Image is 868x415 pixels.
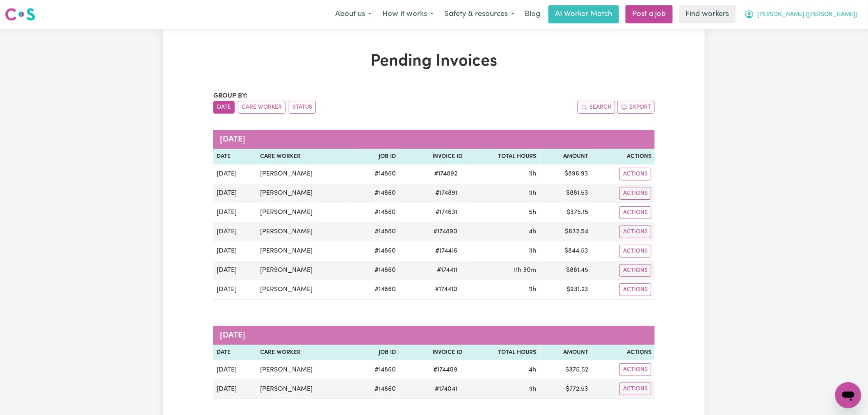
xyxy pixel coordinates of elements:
[514,267,537,274] span: 11 hours 30 minutes
[520,5,545,23] a: Blog
[529,386,537,392] span: 11 hours
[430,384,463,394] span: # 174041
[257,360,354,379] td: [PERSON_NAME]
[400,149,466,164] th: Invoice ID
[213,164,257,184] td: [DATE]
[257,280,354,300] td: [PERSON_NAME]
[354,360,399,379] td: # 14860
[257,164,354,184] td: [PERSON_NAME]
[429,227,463,237] span: # 174890
[466,149,540,164] th: Total Hours
[354,379,399,399] td: # 14860
[213,360,257,379] td: [DATE]
[213,222,257,242] td: [DATE]
[619,206,651,219] button: Actions
[238,101,286,114] button: sort invoices by care worker
[354,164,399,184] td: # 14860
[257,379,354,399] td: [PERSON_NAME]
[5,7,35,22] img: Careseekers logo
[257,345,354,360] th: Care Worker
[429,169,463,179] span: # 174892
[592,149,655,164] th: Actions
[529,367,537,373] span: 4 hours
[213,261,257,280] td: [DATE]
[540,203,592,222] td: $ 375.15
[354,203,399,222] td: # 14860
[739,6,863,23] button: My Account
[213,149,257,164] th: Date
[257,149,354,164] th: Care Worker
[354,280,399,300] td: # 14860
[213,130,655,149] caption: [DATE]
[257,222,354,242] td: [PERSON_NAME]
[540,222,592,242] td: $ 632.54
[619,383,651,395] button: Actions
[213,203,257,222] td: [DATE]
[354,149,399,164] th: Job ID
[257,203,354,222] td: [PERSON_NAME]
[540,261,592,280] td: $ 881.45
[431,246,463,256] span: # 174416
[835,382,861,408] iframe: Button to launch messaging window
[466,345,540,360] th: Total Hours
[540,184,592,203] td: $ 881.53
[540,280,592,300] td: $ 931.23
[529,209,537,216] span: 5 hours
[540,360,592,379] td: $ 375.52
[213,379,257,399] td: [DATE]
[529,190,537,196] span: 11 hours
[619,168,651,180] button: Actions
[540,345,592,360] th: Amount
[213,101,235,114] button: sort invoices by date
[758,10,858,19] span: [PERSON_NAME] ([PERSON_NAME])
[354,184,399,203] td: # 14860
[257,261,354,280] td: [PERSON_NAME]
[429,365,463,375] span: # 174409
[540,379,592,399] td: $ 772.53
[679,5,736,23] a: Find workers
[354,345,399,360] th: Job ID
[619,245,651,258] button: Actions
[626,5,673,23] a: Post a job
[257,242,354,261] td: [PERSON_NAME]
[213,52,655,71] h1: Pending Invoices
[529,171,537,177] span: 11 hours
[431,188,463,198] span: # 174891
[354,261,399,280] td: # 14860
[213,326,655,345] caption: [DATE]
[213,184,257,203] td: [DATE]
[540,164,592,184] td: $ 896.93
[289,101,316,114] button: sort invoices by paid status
[540,149,592,164] th: Amount
[377,6,439,23] button: How it works
[529,286,537,293] span: 11 hours
[432,265,463,275] span: # 174411
[213,280,257,300] td: [DATE]
[213,345,257,360] th: Date
[213,93,248,99] span: Group by:
[257,184,354,203] td: [PERSON_NAME]
[617,101,655,114] button: Export
[578,101,615,114] button: Search
[5,5,35,24] a: Careseekers logo
[431,207,463,217] span: # 174631
[619,187,651,200] button: Actions
[619,226,651,238] button: Actions
[330,6,377,23] button: About us
[619,363,651,376] button: Actions
[400,345,466,360] th: Invoice ID
[213,242,257,261] td: [DATE]
[592,345,655,360] th: Actions
[529,228,537,235] span: 4 hours
[619,283,651,296] button: Actions
[430,285,463,294] span: # 174410
[540,242,592,261] td: $ 844.53
[619,264,651,277] button: Actions
[354,222,399,242] td: # 14860
[529,248,537,254] span: 11 hours
[439,6,520,23] button: Safety & resources
[354,242,399,261] td: # 14860
[548,5,619,23] a: AI Worker Match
